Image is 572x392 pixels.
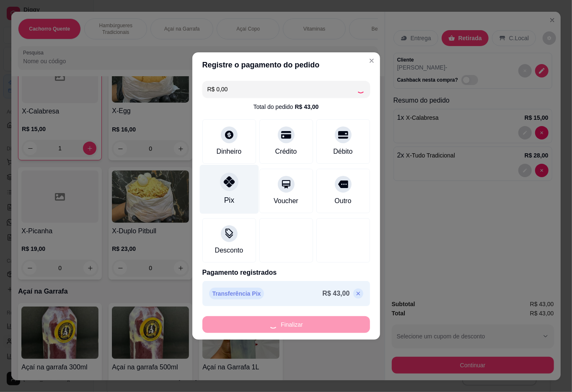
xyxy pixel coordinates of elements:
[334,196,351,206] div: Outro
[357,85,365,93] div: Loading
[209,288,264,299] p: Transferência Pix
[202,268,370,278] p: Pagamento registrados
[224,195,234,206] div: Pix
[215,245,243,255] div: Desconto
[275,147,297,157] div: Crédito
[295,103,319,111] div: R$ 43,00
[323,289,350,299] p: R$ 43,00
[274,196,298,206] div: Voucher
[192,52,380,77] header: Registre o pagamento do pedido
[254,103,319,111] div: Total do pedido
[217,147,242,157] div: Dinheiro
[333,147,352,157] div: Débito
[207,81,357,98] input: Ex.: hambúrguer de cordeiro
[365,54,378,67] button: Close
